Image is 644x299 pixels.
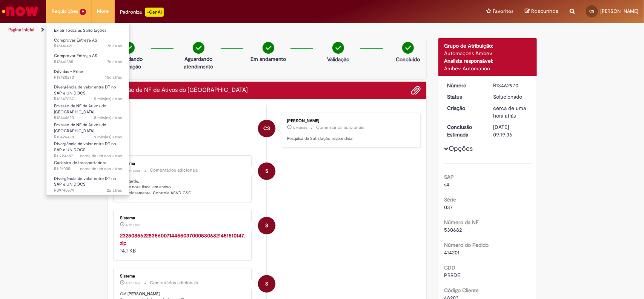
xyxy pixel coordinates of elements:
[94,134,122,140] span: 9 mês(es) atrás
[251,55,286,63] p: Em andamento
[120,232,246,254] div: 14.1 KB
[54,115,122,121] span: R12444623
[444,226,462,233] span: 530682
[396,56,420,63] p: Concluído
[6,23,424,37] ul: Trilhas de página
[54,96,122,102] span: R12847087
[120,274,246,279] div: Sistema
[46,52,129,66] a: Aberto R13441385 : Comprovar Entrega AS
[126,281,141,285] time: 29/08/2025 15:59:20
[54,84,116,96] span: Divergência de valor entre DT no SAP e UNIDOCS
[444,204,453,211] span: 037
[126,223,141,227] time: 29/08/2025 15:59:27
[193,42,204,54] img: check-circle-green.png
[525,8,558,15] a: Rascunhos
[107,43,122,49] span: 7d atrás
[94,96,122,102] span: 5 mês(es) atrás
[54,59,122,65] span: R13441385
[80,153,122,159] span: cerca de um ano atrás
[444,42,531,50] div: Grupo de Atribuição:
[46,121,129,137] a: Aberto R12426428 : Emissão de NF de Ativos do ASVD
[590,9,595,14] span: CS
[411,85,421,95] button: Adicionar anexos
[293,125,307,130] span: 17m atrás
[180,55,217,70] p: Aguardando atendimento
[54,160,106,166] span: Cadastro de transportadora
[46,159,129,173] a: Aberto R11210051 : Cadastro de transportadora
[54,69,83,74] span: Dúvidas - Price
[126,168,141,173] time: 29/08/2025 15:59:27
[327,56,349,63] p: Validação
[46,175,129,191] a: Aberto R09740579 : Divergência de valor entre DT no SAP e UNIDOCS
[8,27,34,33] a: Página inicial
[444,50,531,57] div: Automações Ambev
[107,187,122,193] span: 2a atrás
[258,217,275,234] div: Sistema
[120,232,245,246] a: 23250856228356007144550370005306821451510147.zip
[444,264,455,271] b: CDD
[287,119,413,123] div: [PERSON_NAME]
[107,187,122,193] time: 04/04/2023 09:57:18
[444,249,460,256] span: 414201
[46,83,129,99] a: Aberto R12847087 : Divergência de valor entre DT no SAP e UNIDOCS
[54,153,122,159] span: R11724687
[441,93,488,101] dt: Status
[493,82,529,89] div: R13462970
[493,104,529,119] div: 29/08/2025 15:19:34
[80,153,122,159] time: 08/07/2024 07:38:39
[441,104,488,112] dt: Criação
[145,8,164,17] p: +GenAi
[105,74,122,80] time: 15/08/2025 11:18:05
[493,105,526,119] span: cerca de uma hora atrás
[94,115,122,121] span: 8 mês(es) atrás
[265,162,268,180] span: S
[150,280,198,286] small: Comentários adicionais
[120,216,246,220] div: Sistema
[263,119,270,138] span: CS
[258,163,275,180] div: System
[120,8,164,17] div: Padroniza
[1,4,40,19] img: ServiceNow
[287,136,413,142] p: Pesquisa de Satisfação respondida!
[54,53,97,59] span: Comprovar Entrega AS
[120,161,246,166] div: Sistema
[444,57,531,65] div: Analista responsável:
[54,176,116,187] span: Divergência de valor entre DT no SAP e UNIDOCS
[46,23,129,196] ul: Requisições
[444,196,456,203] b: Série
[316,124,364,131] small: Comentários adicionais
[441,123,488,138] dt: Conclusão Estimada
[94,134,122,140] time: 17/12/2024 15:56:51
[54,187,122,194] span: R09740579
[80,166,122,172] span: cerca de um ano atrás
[46,140,129,156] a: Aberto R11724687 : Divergência de valor entre DT no SAP e UNIDOCS
[493,105,526,119] time: 29/08/2025 15:19:34
[54,74,122,81] span: R13420270
[54,134,122,140] span: R12426428
[105,74,122,80] span: 15d atrás
[441,82,488,89] dt: Número
[107,59,122,65] time: 22/08/2025 21:03:38
[126,223,141,227] span: 40m atrás
[97,8,109,15] span: More
[54,43,122,49] span: R13441421
[531,8,558,15] span: Rascunhos
[46,102,129,118] a: Aberto R12444623 : Emissão de NF de Ativos do ASVD
[293,125,307,130] time: 29/08/2025 16:22:29
[444,181,449,188] span: s4
[46,26,129,35] a: Exibir Todas as Solicitações
[265,217,268,235] span: S
[150,167,198,174] small: Comentários adicionais
[52,8,78,15] span: Requisições
[80,166,122,172] time: 07/03/2024 17:51:57
[600,8,638,14] span: [PERSON_NAME]
[94,115,122,121] time: 23/12/2024 15:11:20
[263,42,274,54] img: check-circle-green.png
[46,36,129,50] a: Aberto R13441421 : Comprovar Entrega AS
[107,43,122,49] time: 22/08/2025 23:00:03
[126,168,141,173] span: 40m atrás
[444,242,489,248] b: Número do Pedido
[444,272,460,279] span: PBRDE
[128,291,160,297] b: [PERSON_NAME]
